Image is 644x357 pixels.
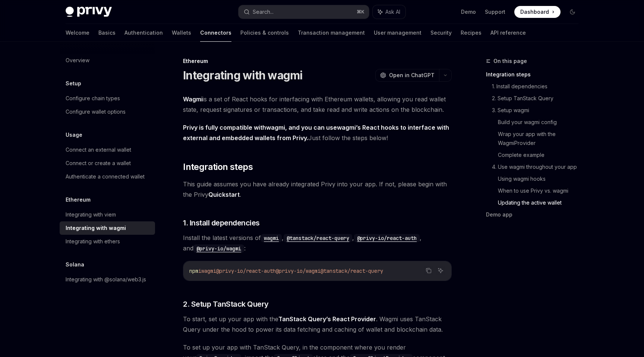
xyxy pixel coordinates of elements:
span: To start, set up your app with the . Wagmi uses TanStack Query under the hood to power its data f... [183,314,452,335]
a: Connectors [200,24,231,42]
span: npm [189,268,198,274]
div: Connect or create a wallet [66,159,131,168]
a: 2. Setup TanStack Query [492,92,584,104]
div: Configure wallet options [66,107,126,116]
a: Recipes [461,24,482,42]
code: @tanstack/react-query [284,234,352,242]
a: Wallets [172,24,191,42]
a: Connect an external wallet [60,143,155,157]
a: Integrating with @solana/web3.js [60,273,155,286]
h5: Solana [66,260,84,269]
a: Security [430,24,452,42]
a: Authentication [124,24,163,42]
h5: Setup [66,79,81,88]
a: Connect or create a wallet [60,157,155,170]
a: @privy-io/react-auth [354,234,420,241]
span: Ask AI [385,8,400,16]
strong: Privy is fully compatible with , and you can use ’s React hooks to interface with external and em... [183,124,449,142]
a: Using wagmi hooks [498,173,584,185]
div: Integrating with ethers [66,237,120,246]
div: Integrating with @solana/web3.js [66,275,146,284]
span: Integration steps [183,161,253,173]
a: Integration steps [486,69,584,80]
button: Ask AI [373,5,405,19]
div: Authenticate a connected wallet [66,172,145,181]
code: @privy-io/wagmi [193,244,244,253]
a: Configure chain types [60,92,155,105]
button: Copy the contents from the code block [424,266,433,275]
span: Just follow the steps below! [183,122,452,143]
span: Install the latest versions of , , , and : [183,233,452,253]
a: Wagmi [183,95,203,103]
span: @privy-io/wagmi [276,268,321,274]
span: wagmi [201,268,216,274]
a: Updating the active wallet [498,197,584,209]
a: Welcome [66,24,89,42]
a: wagmi [337,124,356,132]
a: Wrap your app with the WagmiProvider [498,128,584,149]
span: i [198,268,201,274]
div: Integrating with viem [66,210,116,219]
span: @tanstack/react-query [321,268,383,274]
h1: Integrating with wagmi [183,69,303,82]
span: ⌘ K [357,9,364,15]
a: Build your wagmi config [498,116,584,128]
a: User management [374,24,422,42]
span: On this page [493,57,527,66]
a: 3. Setup wagmi [492,104,584,116]
a: Configure wallet options [60,105,155,119]
a: @privy-io/wagmi [193,244,244,252]
div: Overview [66,56,89,65]
span: Open in ChatGPT [389,72,435,79]
a: @tanstack/react-query [284,234,352,241]
a: Complete example [498,149,584,161]
a: Demo app [486,209,584,221]
a: wagmi [266,124,285,132]
span: @privy-io/react-auth [216,268,276,274]
div: Search... [253,7,274,16]
h5: Usage [66,130,82,139]
h5: Ethereum [66,195,91,204]
div: Ethereum [183,57,452,65]
code: @privy-io/react-auth [354,234,420,242]
span: 1. Install dependencies [183,218,260,228]
span: This guide assumes you have already integrated Privy into your app. If not, please begin with the... [183,179,452,200]
div: Configure chain types [66,94,120,103]
a: Authenticate a connected wallet [60,170,155,183]
span: is a set of React hooks for interfacing with Ethereum wallets, allowing you read wallet state, re... [183,94,452,115]
a: Policies & controls [240,24,289,42]
a: Basics [98,24,116,42]
a: TanStack Query’s React Provider [278,315,376,323]
code: wagmi [261,234,282,242]
a: Integrating with ethers [60,235,155,248]
a: Integrating with viem [60,208,155,221]
a: Overview [60,54,155,67]
a: 1. Install dependencies [492,80,584,92]
button: Search...⌘K [239,5,369,19]
span: 2. Setup TanStack Query [183,299,269,309]
a: wagmi [261,234,282,241]
button: Ask AI [436,266,445,275]
button: Toggle dark mode [566,6,578,18]
div: Integrating with wagmi [66,224,126,233]
img: dark logo [66,7,112,17]
div: Connect an external wallet [66,145,131,154]
a: 4. Use wagmi throughout your app [492,161,584,173]
span: Dashboard [520,8,549,16]
a: Transaction management [298,24,365,42]
button: Open in ChatGPT [375,69,439,82]
a: Support [485,8,505,16]
a: API reference [490,24,526,42]
a: Integrating with wagmi [60,221,155,235]
a: Quickstart [208,191,240,199]
a: Demo [461,8,476,16]
a: Dashboard [514,6,561,18]
a: When to use Privy vs. wagmi [498,185,584,197]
